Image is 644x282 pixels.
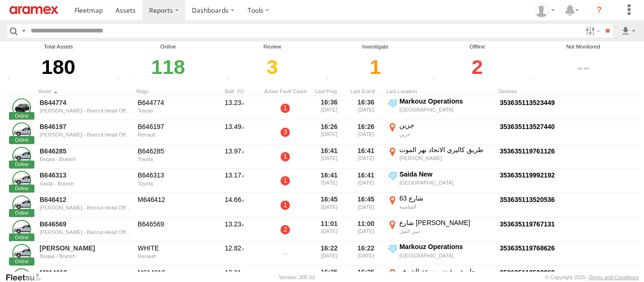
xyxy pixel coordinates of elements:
div: Not Monitored [527,43,639,51]
a: Click to View Asset Details [12,98,31,117]
div: Click to Sort [349,88,382,95]
div: Markouz Operations [399,242,493,251]
label: Search Query [20,24,27,38]
div: 14.66 [211,194,258,217]
div: Click to Sort [136,88,207,95]
div: Mazen Siblini [531,3,558,17]
div: Renault [138,132,206,137]
a: 1 [281,176,290,185]
div: Click to Sort [38,88,132,95]
div: 16:41 [DATE] [313,145,346,168]
div: [GEOGRAPHIC_DATA] [399,252,493,259]
div: Total Assets [5,43,112,51]
a: Click to View Device Details [500,123,555,130]
a: Click to View Asset Details [12,147,31,166]
div: 16:22 [DATE] [349,242,382,265]
div: سن الفيل [399,228,493,234]
div: Investigate [323,43,428,51]
div: [PERSON_NAME] - Beirout Head Office [40,108,131,113]
a: B646412 [40,195,131,204]
div: [PERSON_NAME] - Beirout Head Office [40,229,131,235]
div: طريق بيقون مزرعة الشوف [399,267,493,275]
div: 12.82 [211,242,258,265]
div: 16:45 [DATE] [349,194,382,217]
div: Saida New [399,170,493,178]
div: Toyota [138,108,206,113]
div: Renault [138,253,206,259]
a: 1 [281,152,290,161]
div: 13.17 [211,170,258,193]
div: 16:45 [DATE] [313,194,346,217]
div: Click to filter by Offline [430,51,524,83]
a: B644774 [40,98,131,107]
a: Click to View Device Details [500,171,555,179]
div: [GEOGRAPHIC_DATA] [399,106,493,113]
div: Toyota [138,181,206,186]
div: 16:26 [DATE] [313,121,346,144]
div: 16:41 [DATE] [349,170,382,193]
div: 180 [5,51,112,83]
div: Assets that have not communicated with the server in the last 24hrs [323,76,337,83]
div: Click to filter by Online [115,51,222,83]
div: 16:36 [DATE] [313,97,346,120]
div: 13.23 [211,218,258,241]
label: Export results as... [620,24,636,38]
label: Click to View Event Location [386,145,495,168]
label: Click to View Event Location [386,242,495,265]
div: 13.23 [211,97,258,120]
a: Click to View Asset Details [12,171,31,190]
a: B646285 [40,147,131,155]
div: Toyota [138,156,206,162]
div: Batt. (V) [211,88,258,95]
div: B646569 [138,220,206,228]
div: [PERSON_NAME] [399,155,493,161]
a: 1 [281,104,290,113]
a: [PERSON_NAME] [40,244,131,252]
div: 13.97 [211,145,258,168]
div: [PERSON_NAME] - Beirout Head Office [40,205,131,210]
div: Total number of Enabled and Paused Assets [5,76,19,83]
label: Click to View Event Location [386,170,495,193]
div: Click to filter by Not Monitored [527,51,639,83]
a: Click to View Device Details [500,220,555,228]
div: [GEOGRAPHIC_DATA] [399,179,493,186]
label: Click to View Event Location [386,97,495,120]
div: طريق كاليري الاتحاد نهر الموت [399,145,493,154]
div: Active Fault Count [262,88,309,95]
div: Click to Sort [313,88,346,95]
div: جزين [399,131,493,137]
div: شارع 63 [399,194,493,202]
div: © Copyright 2025 - [545,274,639,280]
div: B646197 [138,122,206,131]
div: Assets that have not communicated at least once with the server in the last 6hrs [224,76,239,83]
div: 16:22 [DATE] [313,242,346,265]
div: 11:00 [DATE] [349,218,382,241]
a: B646197 [40,122,131,131]
label: Click to View Event Location [386,194,495,217]
a: Click to View Device Details [500,196,555,203]
div: B646285 [138,147,206,155]
div: M646412 [138,195,206,204]
div: Version: 305.03 [279,274,315,280]
div: B646313 [138,171,206,179]
a: B646569 [40,220,131,228]
div: جزين [399,121,493,129]
div: Last Location [386,88,495,95]
a: Click to View Asset Details [12,195,31,214]
div: The health of these assets types is not monitored. [527,76,541,83]
div: 16:36 [DATE] [349,97,382,120]
a: 1 [281,201,290,210]
a: Click to View Device Details [500,244,555,252]
label: Search Filter Options [582,24,602,38]
a: Click to View Device Details [500,99,555,106]
img: aramex-logo.svg [9,6,58,14]
i: ? [592,3,607,18]
div: Click to filter by Investigate [323,51,428,83]
a: Click to View Device Details [500,269,555,276]
a: Click to View Asset Details [12,244,31,263]
div: Online [115,43,222,51]
div: 13.49 [211,121,258,144]
div: [PERSON_NAME] - Beirout Head Office [40,132,131,137]
div: 16:41 [DATE] [349,145,382,168]
div: Click to filter by Review [224,51,321,83]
